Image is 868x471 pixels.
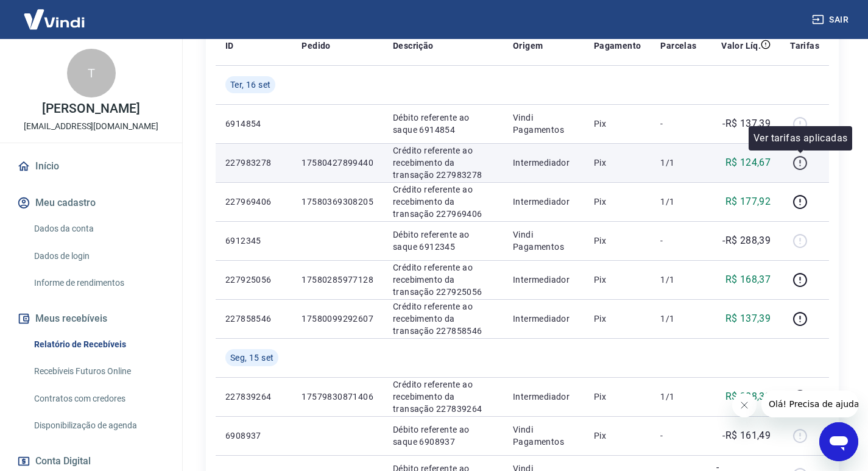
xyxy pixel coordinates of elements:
[393,300,493,337] p: Crédito referente ao recebimento da transação 227858546
[660,313,696,325] p: 1/1
[660,118,696,130] p: -
[225,40,234,52] p: ID
[302,40,330,52] p: Pedido
[660,196,696,208] p: 1/1
[24,120,158,133] p: [EMAIL_ADDRESS][DOMAIN_NAME]
[594,235,641,247] p: Pix
[225,235,282,247] p: 6912345
[7,9,102,18] span: Olá! Precisa de ajuda?
[15,1,94,38] img: Vindi
[230,79,270,91] span: Ter, 16 set
[225,118,282,130] p: 6914854
[594,40,641,52] p: Pagamento
[15,189,168,216] button: Meu cadastro
[660,40,696,52] p: Parcelas
[29,413,168,438] a: Disponibilização de agenda
[725,311,771,326] p: R$ 137,39
[660,274,696,286] p: 1/1
[29,359,168,384] a: Recebíveis Futuros Online
[819,422,858,461] iframe: Botão para abrir a janela de mensagens
[725,272,771,287] p: R$ 168,37
[225,391,282,403] p: 227839264
[393,261,493,298] p: Crédito referente ao recebimento da transação 227925056
[513,228,574,253] p: Vindi Pagamentos
[660,430,696,442] p: -
[722,428,771,443] p: -R$ 161,49
[67,49,116,97] div: T
[594,391,641,403] p: Pix
[721,40,761,52] p: Valor Líq.
[302,313,373,325] p: 17580099292607
[725,194,771,209] p: R$ 177,92
[225,313,282,325] p: 227858546
[513,157,574,169] p: Intermediador
[15,153,168,180] a: Início
[513,112,574,136] p: Vindi Pagamentos
[761,391,858,417] iframe: Mensagem da empresa
[393,183,493,220] p: Crédito referente ao recebimento da transação 227969406
[660,391,696,403] p: 1/1
[513,313,574,325] p: Intermediador
[810,9,853,31] button: Sair
[594,157,641,169] p: Pix
[42,102,139,115] p: [PERSON_NAME]
[513,40,543,52] p: Origem
[722,116,771,131] p: -R$ 137,39
[660,157,696,169] p: 1/1
[29,271,168,296] a: Informe de rendimentos
[725,155,771,170] p: R$ 124,67
[393,112,493,136] p: Débito referente ao saque 6914854
[302,196,373,208] p: 17580369308205
[302,391,373,403] p: 17579830871406
[225,157,282,169] p: 227983278
[29,216,168,241] a: Dados da conta
[393,144,493,181] p: Crédito referente ao recebimento da transação 227983278
[513,423,574,448] p: Vindi Pagamentos
[29,244,168,269] a: Dados de login
[594,430,641,442] p: Pix
[225,430,282,442] p: 6908937
[513,196,574,208] p: Intermediador
[393,40,434,52] p: Descrição
[393,423,493,448] p: Débito referente ao saque 6908937
[513,274,574,286] p: Intermediador
[225,274,282,286] p: 227925056
[722,233,771,248] p: -R$ 288,39
[790,40,819,52] p: Tarifas
[753,131,847,146] p: Ver tarifas aplicadas
[725,389,771,404] p: R$ 288,39
[302,157,373,169] p: 17580427899440
[225,196,282,208] p: 227969406
[594,196,641,208] p: Pix
[513,391,574,403] p: Intermediador
[594,313,641,325] p: Pix
[29,332,168,357] a: Relatório de Recebíveis
[732,393,757,417] iframe: Fechar mensagem
[302,274,373,286] p: 17580285977128
[393,378,493,415] p: Crédito referente ao recebimento da transação 227839264
[393,228,493,253] p: Débito referente ao saque 6912345
[230,352,273,364] span: Seg, 15 set
[594,274,641,286] p: Pix
[29,386,168,411] a: Contratos com credores
[594,118,641,130] p: Pix
[660,235,696,247] p: -
[15,305,168,332] button: Meus recebíveis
